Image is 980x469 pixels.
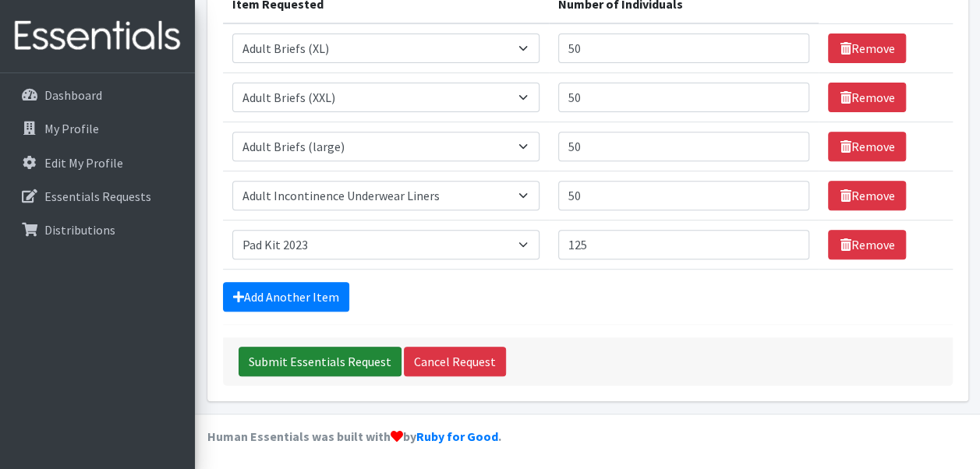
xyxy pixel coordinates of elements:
[6,214,189,245] a: Distributions
[828,33,906,63] a: Remove
[44,222,115,238] p: Distributions
[6,181,189,212] a: Essentials Requests
[828,83,906,112] a: Remove
[6,147,189,178] a: Edit My Profile
[828,181,906,210] a: Remove
[44,155,123,171] p: Edit My Profile
[404,347,506,376] a: Cancel Request
[416,428,498,444] a: Ruby for Good
[6,79,189,111] a: Dashboard
[828,132,906,161] a: Remove
[207,428,501,444] strong: Human Essentials was built with by .
[239,347,402,376] input: Submit Essentials Request
[44,189,151,204] p: Essentials Requests
[828,230,906,259] a: Remove
[223,282,349,312] a: Add Another Item
[6,10,189,62] img: HumanEssentials
[44,87,102,103] p: Dashboard
[6,113,189,144] a: My Profile
[44,121,99,136] p: My Profile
